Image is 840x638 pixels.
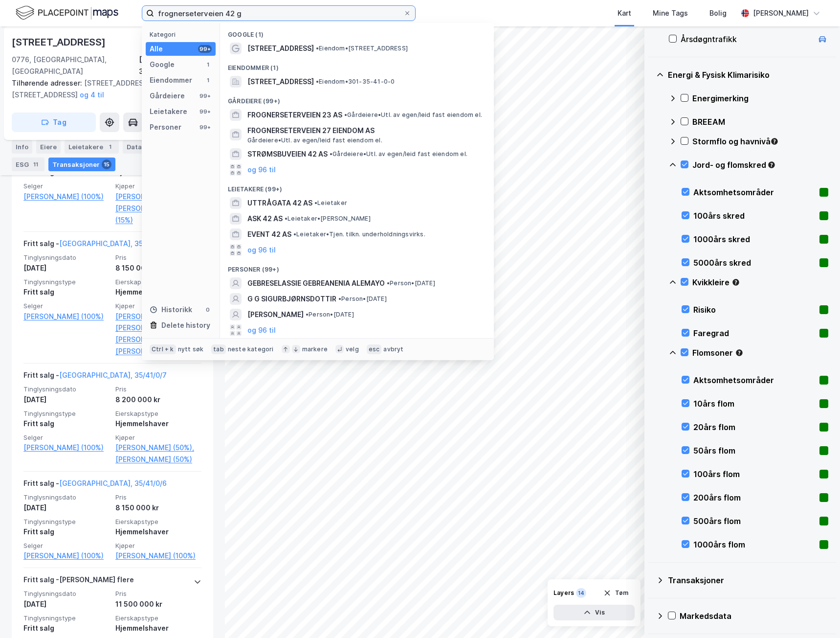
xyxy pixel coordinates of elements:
div: nytt søk [178,345,204,353]
div: Gårdeiere (99+) [220,90,494,107]
span: Leietaker • [PERSON_NAME] [285,215,371,223]
span: Tinglysningstype [23,614,110,622]
div: Kontrollprogram for chat [791,591,840,638]
div: Fritt salg - [23,478,167,493]
div: Fritt salg [23,622,110,634]
span: STRØMSBUVEIEN 42 AS [247,148,328,160]
span: Kjøper [115,182,201,190]
div: Alle [150,43,163,55]
div: 14 [576,588,586,598]
div: 100års flom [693,468,816,480]
div: 0776, [GEOGRAPHIC_DATA], [GEOGRAPHIC_DATA] [12,54,139,77]
div: 8 150 000 kr [115,502,201,514]
div: Google [150,59,175,70]
div: Faregrad [693,327,816,339]
div: ESG [12,158,44,171]
div: Leietakere (99+) [220,178,494,195]
div: Kart [618,7,631,19]
span: FROGNERSETERVEIEN 27 EIENDOM AS [247,125,482,137]
span: Eiendom • [STREET_ADDRESS] [316,45,408,52]
div: Risiko [693,304,816,316]
div: Eiendommer [150,74,192,86]
div: [STREET_ADDRESS], [STREET_ADDRESS] [12,77,205,101]
div: Bolig [709,7,727,19]
div: Hjemmelshaver [115,622,201,634]
div: Kvikkleire [692,276,828,288]
span: Tilhørende adresser: [12,79,84,87]
a: [PERSON_NAME] [PERSON_NAME] (50%), [115,311,201,334]
div: 1 [204,76,212,84]
div: 99+ [198,108,212,115]
a: [PERSON_NAME] (100%) [115,550,201,562]
div: Personer [150,121,181,133]
div: 8 200 000 kr [115,394,201,406]
span: Selger [23,433,110,442]
span: Eierskapstype [115,278,201,286]
div: Eiendommer (1) [220,56,494,74]
a: [PERSON_NAME] (100%) [23,311,110,322]
div: [DATE] [23,394,110,406]
a: [GEOGRAPHIC_DATA], 35/41/0/3 [59,239,167,248]
div: Aktsomhetsområder [693,374,816,386]
button: Tag [12,113,96,132]
div: Hjemmelshaver [115,286,201,298]
span: Eierskapstype [115,410,201,418]
button: og 96 til [247,324,276,336]
div: 1000års flom [693,539,816,550]
span: Gårdeiere • Utl. av egen/leid fast eiendom el. [344,111,482,119]
span: ASK 42 AS [247,213,283,225]
button: og 96 til [247,164,276,176]
div: Leietakere [150,106,187,117]
span: Pris [115,253,201,262]
span: Leietaker [314,199,347,207]
span: • [316,78,319,85]
span: Tinglysningstype [23,518,110,526]
span: Tinglysningstype [23,410,110,418]
img: logo.f888ab2527a4732fd821a326f86c7f29.svg [16,4,118,22]
div: avbryt [383,345,403,353]
div: Layers [553,589,574,597]
span: Eiendom • 301-35-41-0-0 [316,78,395,86]
div: 8 150 000 kr [115,262,201,274]
span: Selger [23,182,110,190]
div: 99+ [198,92,212,100]
button: Tøm [597,585,635,601]
div: 50års flom [693,445,816,456]
div: velg [346,345,359,353]
div: Markedsdata [680,610,828,622]
span: [STREET_ADDRESS] [247,43,314,54]
div: BREEAM [692,116,828,128]
span: • [338,295,341,302]
div: 11 500 000 kr [115,598,201,610]
div: 11 [31,159,41,169]
span: • [344,111,347,118]
div: [STREET_ADDRESS] [12,34,108,50]
div: markere [302,345,328,353]
span: Kjøper [115,433,201,442]
span: Pris [115,590,201,598]
div: Energi & Fysisk Klimarisiko [668,69,828,81]
span: • [387,279,390,287]
span: GEBRESELASSIE GEBREANENIA ALEMAYO [247,277,385,289]
span: • [285,215,287,222]
span: Eierskapstype [115,614,201,622]
span: Gårdeiere • Utl. av egen/leid fast eiendom el. [247,137,382,144]
span: EVENT 42 AS [247,228,291,240]
div: Transaksjoner [48,158,115,171]
div: Energimerking [692,92,828,104]
a: [PERSON_NAME] (85%), [115,191,201,203]
div: 15 [102,159,111,169]
span: [STREET_ADDRESS] [247,76,314,88]
div: esc [367,344,382,354]
div: Hjemmelshaver [115,418,201,430]
span: Tinglysningsdato [23,590,110,598]
div: Fritt salg - [23,369,167,385]
div: neste kategori [228,345,274,353]
div: 5000års skred [693,257,816,269]
div: [GEOGRAPHIC_DATA], 35/41 [139,54,213,77]
div: Gårdeiere [150,90,185,102]
div: Info [12,140,32,154]
a: [GEOGRAPHIC_DATA], 35/41/0/6 [59,479,167,487]
div: Leietakere [65,140,119,154]
span: Tinglysningsdato [23,385,110,393]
